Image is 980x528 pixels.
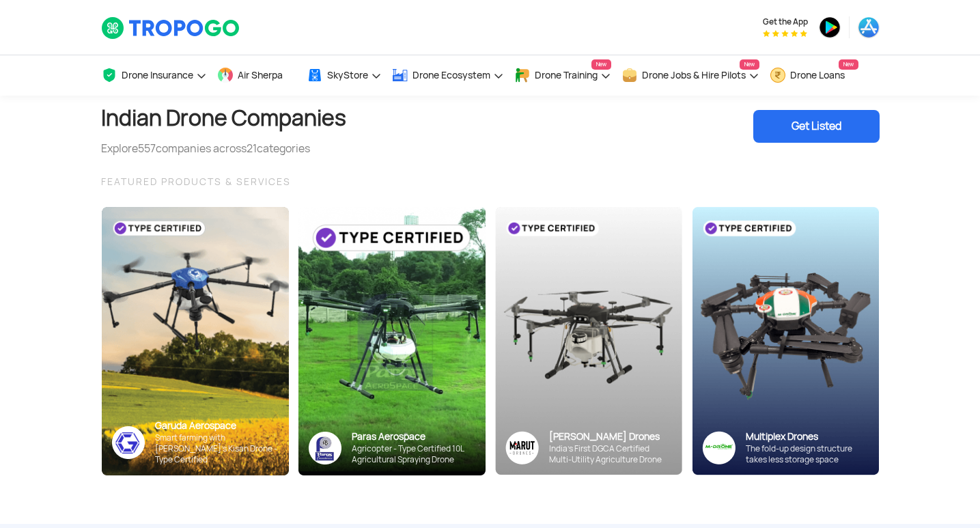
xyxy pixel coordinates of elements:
[101,16,241,40] img: TropoGo Logo
[138,141,156,156] span: 557
[549,430,672,443] div: [PERSON_NAME] Drones
[392,55,504,96] a: Drone Ecosystem
[327,70,368,81] span: SkyStore
[692,207,879,475] img: bg_multiplex_sky.png
[621,55,759,96] a: Drone Jobs & Hire PilotsNew
[746,430,869,443] div: Multiplex Drones
[790,70,845,81] span: Drone Loans
[642,70,746,81] span: Drone Jobs & Hire Pilots
[352,430,475,443] div: Paras Aerospace
[101,173,880,190] div: FEATURED PRODUCTS & SERVICES
[839,59,858,70] span: New
[858,16,880,38] img: ic_appstore.png
[101,141,346,157] div: Explore companies across categories
[495,207,682,475] img: bg_marut_sky.png
[763,30,807,37] img: App Raking
[763,16,808,27] span: Get the App
[591,59,611,70] span: New
[770,55,858,96] a: Drone LoansNew
[155,432,279,465] div: Smart farming with [PERSON_NAME]’s Kisan Drone - Type Certified
[122,70,193,81] span: Drone Insurance
[102,207,289,475] img: bg_garuda_sky.png
[819,16,841,38] img: ic_playstore.png
[155,419,279,432] div: Garuda Aerospace
[753,110,880,143] div: Get Listed
[514,55,611,96] a: Drone TrainingNew
[740,59,759,70] span: New
[535,70,598,81] span: Drone Training
[112,426,145,459] img: ic_garuda_sky.png
[309,432,341,464] img: paras-logo-banner.png
[412,70,490,81] span: Drone Ecosystem
[247,141,257,156] span: 21
[217,55,296,96] a: Air Sherpa
[746,443,869,465] div: The fold-up design structure takes less storage space
[352,443,475,465] div: Agricopter - Type Certified 10L Agricultural Spraying Drone
[101,55,207,96] a: Drone Insurance
[298,207,486,475] img: paras-card.png
[238,70,283,81] span: Air Sherpa
[505,431,539,464] img: Group%2036313.png
[101,96,346,141] h1: Indian Drone Companies
[702,431,736,464] img: ic_multiplex_sky.png
[307,55,382,96] a: SkyStore
[549,443,672,465] div: India’s First DGCA Certified Multi-Utility Agriculture Drone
